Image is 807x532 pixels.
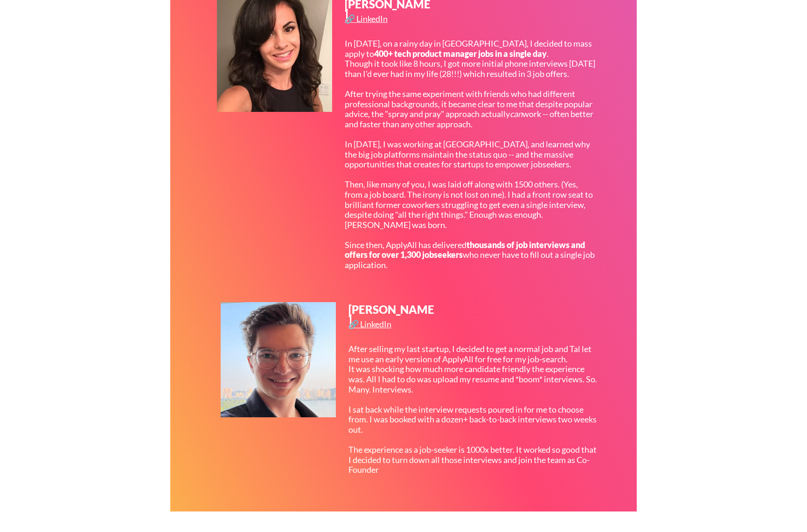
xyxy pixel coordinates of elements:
strong: thousands of job interviews and offers for over 1,300 jobseekers [345,240,586,260]
div: [PERSON_NAME] [348,304,435,326]
a: 🔗 LinkedIn [345,14,390,26]
a: 🔗 LinkedIn [348,320,394,332]
div: 🔗 LinkedIn [348,320,394,328]
em: can [510,109,522,119]
div: After selling my last startup, I decided to get a normal job and Tal let me use an early version ... [348,344,599,475]
div: 🔗 LinkedIn [345,14,390,23]
div: In [DATE], on a rainy day in [GEOGRAPHIC_DATA], I decided to mass apply to . Though it took like ... [345,39,595,270]
strong: 400+ tech product manager jobs in a single day [374,48,547,59]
